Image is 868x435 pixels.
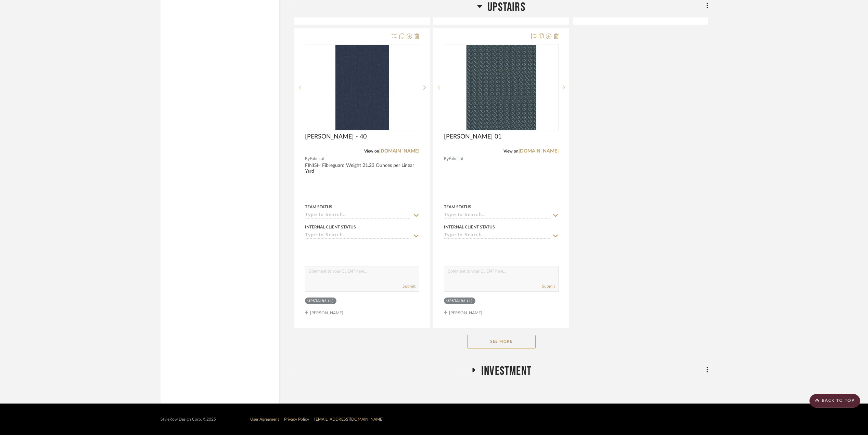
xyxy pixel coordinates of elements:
[305,212,411,219] input: Type to Search…
[284,417,309,421] a: Privacy Policy
[467,299,473,304] div: (1)
[444,224,495,230] div: Internal Client Status
[379,149,419,154] a: [DOMAIN_NAME]
[364,149,379,153] span: View on
[310,156,324,162] span: Fabricut
[250,417,279,421] a: User Agreement
[335,45,389,130] img: Burke - 40
[466,45,536,130] img: Lacy 01
[809,394,860,408] scroll-to-top-button: BACK TO TOP
[519,149,559,154] a: [DOMAIN_NAME]
[305,224,356,230] div: Internal Client Status
[161,417,216,422] div: StyleRow Design Corp. ©2025
[503,149,519,153] span: View on
[444,156,449,162] span: By
[444,133,501,141] span: [PERSON_NAME] 01
[305,156,310,162] span: By
[307,299,327,304] div: Upstairs
[444,233,550,239] input: Type to Search…
[444,44,558,131] div: 0
[305,204,332,210] div: Team Status
[305,233,411,239] input: Type to Search…
[542,283,555,289] button: Submit
[467,335,536,348] button: See More
[314,417,384,421] a: [EMAIL_ADDRESS][DOMAIN_NAME]
[444,212,550,219] input: Type to Search…
[328,299,334,304] div: (1)
[403,283,416,289] button: Submit
[446,299,465,304] div: Upstairs
[481,364,532,379] span: Investment
[305,133,367,141] span: [PERSON_NAME] - 40
[449,156,463,162] span: Fabricut
[444,204,471,210] div: Team Status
